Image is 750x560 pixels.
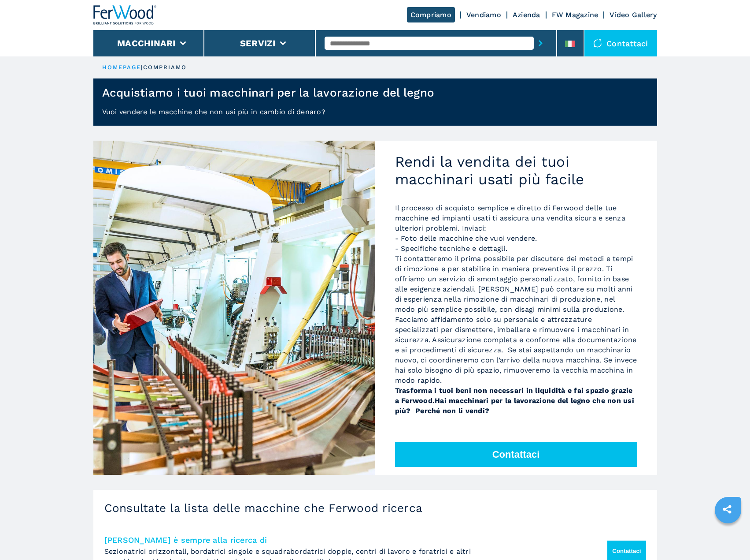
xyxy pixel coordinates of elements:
[395,153,637,188] h2: Rendi la vendita dei tuoi macchinari usati più facile
[395,203,637,416] p: Il processo di acquisto semplice e diretto di Ferwood delle tue macchine ed impianti usati ti ass...
[117,38,176,49] button: Macchinari
[93,107,657,126] p: Vuoi vendere le macchine che non usi più in cambio di denaro?
[584,30,657,56] div: Contattaci
[466,11,501,19] a: Vendiamo
[610,11,657,19] a: Video Gallery
[143,63,187,71] p: compriamo
[141,64,143,71] span: |
[240,38,276,49] button: Servizi
[104,535,593,545] h4: [PERSON_NAME] è sempre alla ricerca di
[513,11,540,19] a: Azienda
[716,498,738,520] a: sharethis
[395,396,634,415] strong: Hai macchinari per la lavorazione del legno che non usi più? Perché non li vendi?
[93,5,157,25] img: Ferwood
[534,33,547,53] button: submit-button
[395,442,637,467] button: Contattaci
[93,141,375,475] img: Rendi la vendita dei tuoi macchinari usati più facile
[407,7,455,22] a: Compriamo
[552,11,599,19] a: FW Magazine
[102,64,141,71] a: HOMEPAGE
[104,501,646,515] h3: Consultate la lista delle macchine che Ferwood ricerca
[593,39,602,48] img: Contattaci
[395,386,633,405] strong: Trasforma i tuoi beni non necessari in liquidità e fai spazio grazie a Ferwood.
[102,86,435,100] h1: Acquistiamo i tuoi macchinari per la lavorazione del legno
